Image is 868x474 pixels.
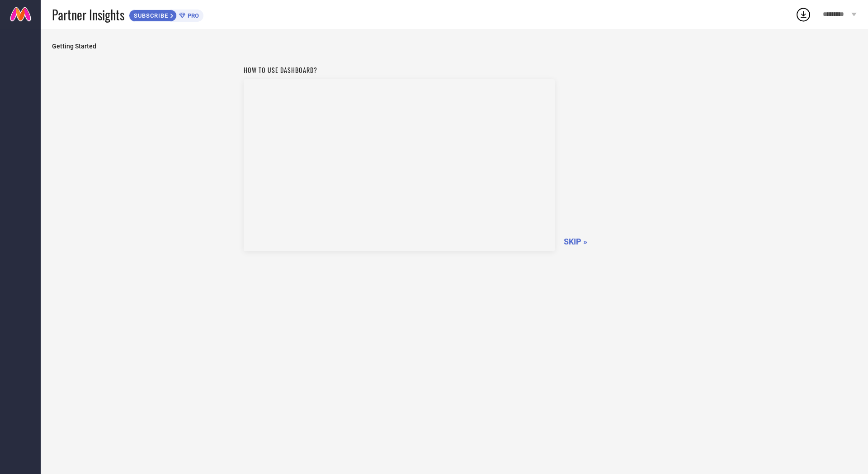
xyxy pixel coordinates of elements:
a: SUBSCRIBEPRO [129,7,203,22]
span: Getting Started [52,43,857,50]
span: SKIP » [564,237,587,246]
span: SUBSCRIBE [129,12,170,19]
span: Partner Insights [52,5,124,24]
h1: How to use dashboard? [244,65,555,75]
div: Open download list [795,6,811,23]
iframe: Workspace Section [244,79,555,251]
span: PRO [185,12,199,19]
